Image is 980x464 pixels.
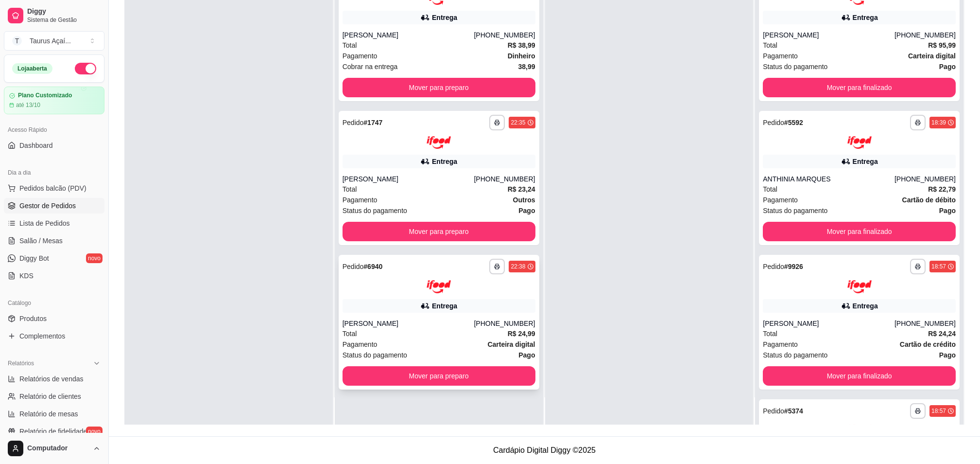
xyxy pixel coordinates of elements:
[931,119,946,126] div: 18:39
[19,427,87,436] span: Relatório de fidelidade
[939,63,956,71] strong: Pago
[4,233,104,249] a: Salão / Mesas
[18,92,72,99] article: Plano Customizado
[847,280,872,293] img: ifood
[939,207,956,214] strong: Pago
[19,271,34,281] span: KDS
[508,41,535,49] strong: R$ 38,99
[343,78,535,97] button: Mover para preparo
[343,195,378,205] span: Pagamento
[474,30,535,40] div: [PHONE_NUMBER]
[109,436,980,464] footer: Cardápio Digital Diggy © 2025
[19,374,84,384] span: Relatórios de vendas
[19,314,47,323] span: Produtos
[4,389,104,404] a: Relatório de clientes
[4,87,104,114] a: Plano Customizadoaté 13/10
[908,52,956,60] strong: Carteira digital
[27,444,89,453] span: Computador
[432,13,457,22] div: Entrega
[928,330,956,338] strong: R$ 24,24
[343,328,357,339] span: Total
[343,222,535,241] button: Mover para preparo
[763,174,894,184] div: ANTHINIA MARQUES
[763,319,894,328] div: [PERSON_NAME]
[518,207,535,214] strong: Pago
[763,119,784,126] span: Pedido
[931,263,946,270] div: 18:57
[4,180,104,196] button: Pedidos balcão (PDV)
[763,407,784,415] span: Pedido
[763,40,777,51] span: Total
[16,101,40,109] article: até 13/10
[19,218,70,228] span: Lista de Pedidos
[4,268,104,284] a: KDS
[12,36,22,46] span: T
[518,63,535,71] strong: 38,99
[763,61,827,72] span: Status do pagamento
[4,424,104,439] a: Relatório de fidelidadenovo
[343,339,378,350] span: Pagamento
[763,366,956,386] button: Mover para finalizado
[4,437,104,460] button: Computador
[847,425,872,438] img: ifood
[343,366,535,386] button: Mover para preparo
[75,63,96,74] button: Alterar Status
[4,250,104,266] a: Diggy Botnovo
[432,157,457,166] div: Entrega
[432,301,457,311] div: Entrega
[427,280,451,293] img: ifood
[19,392,81,401] span: Relatório de clientes
[763,78,956,97] button: Mover para finalizado
[763,205,827,216] span: Status do pagamento
[4,328,104,344] a: Complementos
[27,16,101,24] span: Sistema de Gestão
[902,196,956,204] strong: Cartão de débito
[19,253,49,263] span: Diggy Bot
[4,198,104,214] a: Gestor de Pedidos
[30,36,71,46] div: Taurus Açaí ...
[363,263,382,270] strong: # 6940
[763,222,956,241] button: Mover para finalizado
[19,141,53,150] span: Dashboard
[343,174,474,184] div: [PERSON_NAME]
[4,406,104,422] a: Relatório de mesas
[784,119,803,126] strong: # 5592
[363,119,382,126] strong: # 1747
[19,201,76,211] span: Gestor de Pedidos
[343,205,407,216] span: Status do pagamento
[508,185,535,193] strong: R$ 23,24
[4,311,104,326] a: Produtos
[894,30,956,40] div: [PHONE_NUMBER]
[343,61,398,72] span: Cobrar na entrega
[427,136,451,149] img: ifood
[4,295,104,311] div: Catálogo
[4,4,104,27] a: DiggySistema de Gestão
[513,196,535,204] strong: Outros
[343,51,378,61] span: Pagamento
[894,319,956,328] div: [PHONE_NUMBER]
[763,350,827,360] span: Status do pagamento
[4,371,104,387] a: Relatórios de vendas
[763,328,777,339] span: Total
[343,184,357,195] span: Total
[939,351,956,359] strong: Pago
[931,407,946,415] div: 18:57
[474,174,535,184] div: [PHONE_NUMBER]
[511,263,525,270] div: 22:38
[853,157,878,166] div: Entrega
[343,40,357,51] span: Total
[343,119,364,126] span: Pedido
[511,119,525,126] div: 22:35
[8,359,34,367] span: Relatórios
[19,409,78,419] span: Relatório de mesas
[474,319,535,328] div: [PHONE_NUMBER]
[928,41,956,49] strong: R$ 95,99
[763,195,798,205] span: Pagamento
[12,63,52,74] div: Loja aberta
[763,51,798,61] span: Pagamento
[763,339,798,350] span: Pagamento
[900,340,956,348] strong: Cartão de crédito
[4,138,104,153] a: Dashboard
[343,350,407,360] span: Status do pagamento
[784,263,803,270] strong: # 9926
